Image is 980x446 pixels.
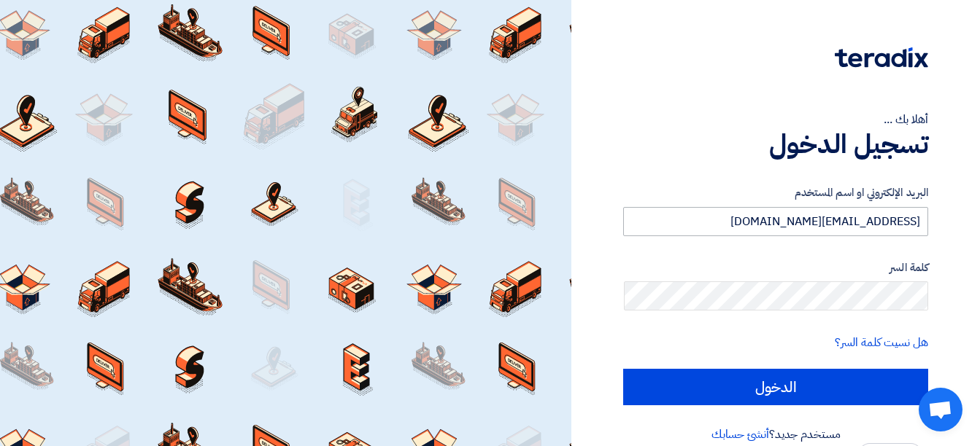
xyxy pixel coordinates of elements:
label: كلمة السر [623,259,928,276]
img: Teradix logo [835,47,928,68]
input: أدخل بريد العمل الإلكتروني او اسم المستخدم الخاص بك ... [623,207,928,236]
a: أنشئ حسابك [711,426,769,443]
div: Open chat [919,388,962,431]
input: الدخول [623,369,928,405]
label: البريد الإلكتروني او اسم المستخدم [623,184,928,201]
div: أهلا بك ... [623,111,928,128]
div: مستخدم جديد؟ [623,426,928,443]
h1: تسجيل الدخول [623,128,928,160]
a: هل نسيت كلمة السر؟ [835,334,928,351]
